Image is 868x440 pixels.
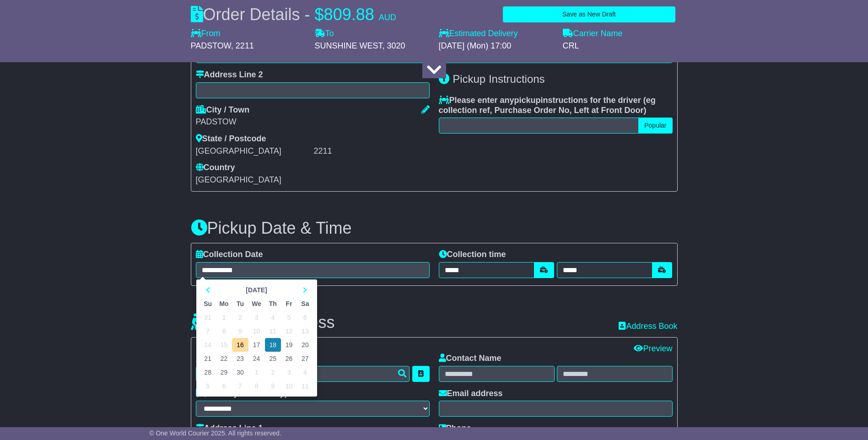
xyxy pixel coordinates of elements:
[216,379,232,393] td: 6
[439,354,501,364] label: Contact Name
[216,365,232,379] td: 29
[439,424,471,434] label: Phone
[200,379,216,393] td: 5
[248,365,265,379] td: 1
[281,311,297,324] td: 5
[619,322,677,331] a: Address Book
[453,73,545,85] span: Pickup Instructions
[232,365,248,379] td: 30
[281,352,297,365] td: 26
[439,96,673,115] label: Please enter any instructions for the driver ( )
[265,324,281,338] td: 11
[324,5,374,24] span: 809.88
[196,163,235,173] label: Country
[191,41,231,50] span: PADSTOW
[439,250,506,260] label: Collection time
[200,297,216,311] th: Su
[383,41,405,50] span: , 3020
[232,379,248,393] td: 7
[439,41,554,51] div: [DATE] (Mon) 17:00
[191,29,221,39] label: From
[439,29,554,39] label: Estimated Delivery
[297,324,313,338] td: 13
[231,41,254,50] span: , 2211
[281,365,297,379] td: 3
[297,311,313,324] td: 6
[191,313,335,332] h3: Delivery Address
[315,5,324,24] span: $
[248,324,265,338] td: 10
[297,297,313,311] th: Sa
[315,29,334,39] label: To
[297,338,313,352] td: 20
[281,338,297,352] td: 19
[196,105,250,115] label: City / Town
[563,41,678,51] div: CRL
[248,311,265,324] td: 3
[196,117,430,127] div: PADSTOW
[200,365,216,379] td: 28
[281,297,297,311] th: Fr
[196,134,266,144] label: State / Postcode
[265,352,281,365] td: 25
[315,41,383,50] span: SUNSHINE WEST
[248,379,265,393] td: 8
[196,250,263,260] label: Collection Date
[200,352,216,365] td: 21
[297,352,313,365] td: 27
[216,352,232,365] td: 22
[281,379,297,393] td: 10
[232,297,248,311] th: Tu
[216,324,232,338] td: 8
[248,338,265,352] td: 17
[216,297,232,311] th: Mo
[314,146,430,156] div: 2211
[216,283,297,297] th: Select Month
[514,96,541,105] span: pickup
[379,13,396,22] span: AUD
[248,297,265,311] th: We
[196,175,281,184] span: [GEOGRAPHIC_DATA]
[191,219,678,237] h3: Pickup Date & Time
[265,297,281,311] th: Th
[196,70,263,80] label: Address Line 2
[265,311,281,324] td: 4
[200,311,216,324] td: 31
[265,365,281,379] td: 2
[149,429,281,437] span: © One World Courier 2025. All rights reserved.
[216,338,232,352] td: 15
[232,352,248,365] td: 23
[297,379,313,393] td: 11
[200,324,216,338] td: 7
[232,338,248,352] td: 16
[265,338,281,352] td: 18
[439,96,656,115] span: eg collection ref, Purchase Order No, Left at Front Door
[297,365,313,379] td: 4
[265,379,281,393] td: 9
[232,324,248,338] td: 9
[563,29,623,39] label: Carrier Name
[634,344,672,353] a: Preview
[232,311,248,324] td: 2
[191,5,396,24] div: Order Details -
[439,389,503,399] label: Email address
[216,311,232,324] td: 1
[196,146,312,156] div: [GEOGRAPHIC_DATA]
[281,324,297,338] td: 12
[638,118,672,134] button: Popular
[503,6,675,22] button: Save as New Draft
[200,338,216,352] td: 14
[196,424,263,434] label: Address Line 1
[248,352,265,365] td: 24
